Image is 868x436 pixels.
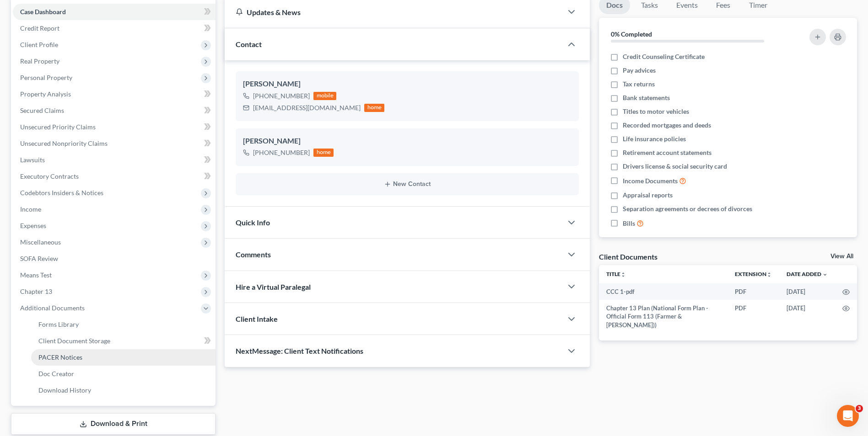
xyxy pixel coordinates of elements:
[20,189,103,197] span: Codebtors Insiders & Notices
[728,300,779,333] td: PDF
[20,139,108,147] span: Unsecured Nonpriority Claims
[766,272,772,277] i: unfold_more
[38,370,74,378] span: Doc Creator
[787,271,828,277] a: Date Added expand_more
[623,107,689,116] span: Titles to motor vehicles
[830,253,853,260] a: View All
[13,152,216,168] a: Lawsuits
[20,271,52,279] span: Means Test
[364,104,384,112] div: home
[13,4,216,20] a: Case Dashboard
[38,386,91,394] span: Download History
[31,382,216,399] a: Download History
[253,103,361,112] div: [EMAIL_ADDRESS][DOMAIN_NAME]
[623,148,712,157] span: Retirement account statements
[20,41,58,48] span: Client Profile
[620,272,626,277] i: unfold_more
[623,66,656,75] span: Pay advices
[236,7,551,17] div: Updates & News
[20,238,61,246] span: Miscellaneous
[236,282,311,291] span: Hire a Virtual Paralegal
[623,52,705,61] span: Credit Counseling Certificate
[20,24,59,32] span: Credit Report
[623,219,635,228] span: Bills
[243,181,571,188] button: New Contact
[623,134,686,144] span: Life insurance policies
[13,250,216,267] a: SOFA Review
[236,40,262,48] span: Contact
[623,204,752,213] span: Separation agreements or decrees of divorces
[38,320,79,328] span: Forms Library
[20,255,58,262] span: SOFA Review
[13,20,216,37] a: Credit Report
[20,106,64,114] span: Secured Claims
[599,252,658,261] div: Client Documents
[313,149,334,157] div: home
[243,136,571,147] div: [PERSON_NAME]
[31,316,216,333] a: Forms Library
[599,283,728,300] td: CCC 1-pdf
[13,168,216,185] a: Executory Contracts
[13,135,216,152] a: Unsecured Nonpriority Claims
[11,413,216,435] a: Download & Print
[20,8,66,16] span: Case Dashboard
[20,222,46,229] span: Expenses
[13,86,216,102] a: Property Analysis
[236,314,278,323] span: Client Intake
[236,218,270,227] span: Quick Info
[313,92,336,100] div: mobile
[779,300,835,333] td: [DATE]
[20,123,96,131] span: Unsecured Priority Claims
[38,353,82,361] span: PACER Notices
[20,304,85,312] span: Additional Documents
[623,121,711,130] span: Recorded mortgages and deeds
[623,93,670,102] span: Bank statements
[20,57,59,65] span: Real Property
[31,333,216,349] a: Client Document Storage
[779,283,835,300] td: [DATE]
[13,102,216,119] a: Secured Claims
[20,90,71,98] span: Property Analysis
[20,156,45,164] span: Lawsuits
[236,346,363,355] span: NextMessage: Client Text Notifications
[735,271,772,277] a: Extensionunfold_more
[623,191,673,200] span: Appraisal reports
[38,337,110,345] span: Client Document Storage
[623,176,678,186] span: Income Documents
[728,283,779,300] td: PDF
[623,80,655,89] span: Tax returns
[236,250,271,259] span: Comments
[13,119,216,135] a: Unsecured Priority Claims
[253,148,310,157] div: [PHONE_NUMBER]
[20,205,41,213] span: Income
[611,30,652,38] strong: 0% Completed
[253,91,310,101] div: [PHONE_NUMBER]
[599,300,728,333] td: Chapter 13 Plan (National Form Plan - Official Form 113 (Farmer & [PERSON_NAME]))
[606,271,626,277] a: Titleunfold_more
[822,272,828,277] i: expand_more
[20,74,72,81] span: Personal Property
[20,287,52,295] span: Chapter 13
[31,366,216,382] a: Doc Creator
[243,79,571,90] div: [PERSON_NAME]
[856,405,863,412] span: 3
[31,349,216,366] a: PACER Notices
[20,172,79,180] span: Executory Contracts
[623,162,727,171] span: Drivers license & social security card
[837,405,859,427] iframe: Intercom live chat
